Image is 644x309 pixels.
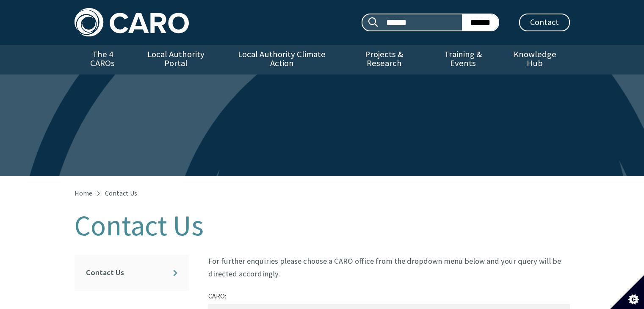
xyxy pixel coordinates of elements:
[500,45,569,74] a: Knowledge Hub
[75,210,570,241] h1: Contact Us
[426,45,500,74] a: Training & Events
[105,189,137,197] span: Contact Us
[75,8,189,36] img: Caro logo
[610,275,644,309] button: Set cookie preferences
[85,263,179,283] a: Contact Us
[519,14,570,31] a: Contact
[221,45,342,74] a: Local Authority Climate Action
[75,45,131,74] a: The 4 CAROs
[208,290,226,302] label: CARO:
[75,189,92,197] a: Home
[131,45,221,74] a: Local Authority Portal
[342,45,426,74] a: Projects & Research
[208,255,570,280] p: For further enquiries please choose a CARO office from the dropdown menu below and your query wil...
